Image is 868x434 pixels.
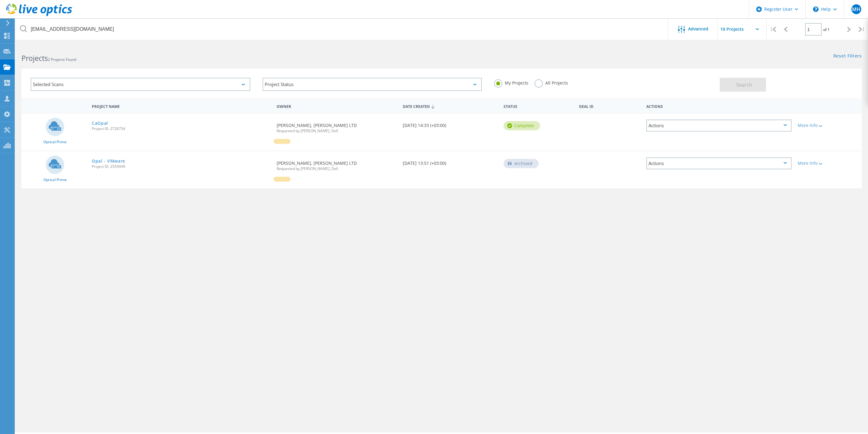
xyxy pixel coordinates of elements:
[92,165,271,168] span: Project ID: 2559949
[833,54,862,59] a: Reset Filters
[263,78,482,91] div: Project Status
[274,113,400,139] div: [PERSON_NAME], [PERSON_NAME] LTD
[798,161,859,165] div: More Info
[15,18,669,40] input: Search projects by name, owner, ID, company, etc
[855,18,868,40] div: |
[643,100,795,112] div: Actions
[736,81,752,88] span: Search
[274,100,400,112] div: Owner
[48,57,76,62] span: 2 Projects Found
[6,13,72,17] a: Live Optics Dashboard
[400,113,500,134] div: [DATE] 14:33 (+03:00)
[89,100,274,112] div: Project Name
[92,159,125,163] a: Opal - VMware
[813,6,819,12] svg: \n
[277,129,397,133] span: Requested by [PERSON_NAME], Dell
[21,53,48,63] b: Projects
[400,151,500,172] div: [DATE] 13:51 (+03:00)
[688,27,708,31] span: Advanced
[43,178,67,182] span: Optical Prime
[500,100,576,112] div: Status
[92,127,271,131] span: Project ID: 2726754
[274,151,400,177] div: [PERSON_NAME], [PERSON_NAME] LTD
[31,78,250,91] div: Selected Scans
[646,157,792,169] div: Actions
[720,78,766,92] button: Search
[798,123,859,128] div: More Info
[277,167,397,171] span: Requested by [PERSON_NAME], Dell
[92,121,108,125] a: CaOpal
[504,121,540,130] div: Complete
[494,79,528,85] label: My Projects
[43,140,67,144] span: Optical Prime
[767,18,779,40] div: |
[646,120,792,132] div: Actions
[535,79,568,85] label: All Projects
[504,159,539,168] div: Archived
[852,7,860,12] span: MH
[576,100,643,112] div: Deal Id
[823,27,830,32] span: of 1
[400,100,500,112] div: Date Created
